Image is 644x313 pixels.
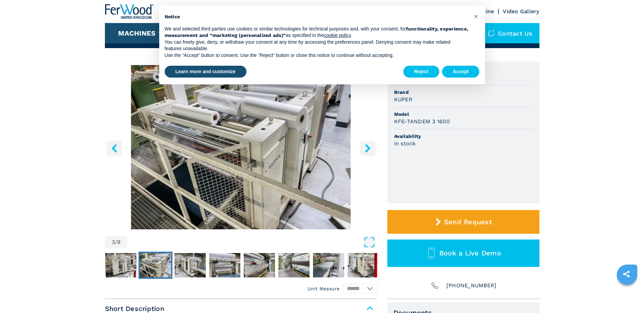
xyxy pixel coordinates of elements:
h3: KFE-TANDEM 3 1600 [394,118,450,125]
span: 9 [117,239,121,245]
img: Phone [430,281,440,290]
span: / [115,239,117,245]
img: 683e4a7c29df5549328a6d443fcd331a [348,253,379,277]
button: Go to Slide 4 [173,252,207,279]
img: 9b724e5d5b0dc5a42487a254cf2d055f [140,253,171,277]
h3: KUPER [394,96,412,103]
p: Use the “Accept” button to consent. Use the “Reject” button or close this notice to continue with... [165,52,469,59]
p: We and selected third parties use cookies or similar technologies for technical purposes and, wit... [165,26,469,39]
strong: functionality, experience, measurement and “marketing (personalized ads)” [165,26,468,38]
span: Model [394,111,533,118]
a: sharethis [618,266,635,283]
button: Book a Live Demo [387,239,539,267]
button: Reject [403,66,439,78]
img: 77bb1520e5ca8d4d53a33c8b66a6cff9 [174,253,206,277]
button: Go to Slide 5 [208,252,242,279]
button: Accept [442,66,480,78]
div: Contact us [481,23,539,43]
span: Brand [394,89,533,96]
span: × [474,12,478,20]
button: Go to Slide 3 [139,252,172,279]
em: Unit Measure [308,285,340,292]
span: Send Request [444,218,492,226]
button: Go to Slide 8 [312,252,346,279]
img: 368347db8531568eb6321638d241939a [209,253,240,277]
button: Go to Slide 2 [104,252,138,279]
button: Machines [118,29,155,37]
span: Book a Live Demo [439,249,501,257]
button: Go to Slide 6 [242,252,276,279]
img: 9f703a10b7ce9bfe1c85b650f0590e42 [278,253,310,277]
p: You can freely give, deny, or withdraw your consent at any time by accessing the preferences pane... [165,39,469,52]
div: Go to Slide 3 [105,65,377,229]
button: Close this notice [471,11,482,22]
button: Send Request [387,210,539,234]
span: Availability [394,133,533,140]
button: Learn more and customize [165,66,246,78]
a: Video Gallery [503,8,539,15]
img: Contact us [488,30,495,37]
iframe: Chat [615,283,639,308]
button: Go to Slide 9 [346,252,380,279]
h3: in stock [394,140,416,147]
a: cookie policy [324,33,351,38]
button: Open Fullscreen [129,236,375,248]
button: left-button [107,141,122,156]
span: [PHONE_NUMBER] [446,281,497,290]
button: right-button [360,141,375,156]
h2: Notice [165,14,469,20]
img: Ferwood [105,4,154,19]
nav: Thumbnail Navigation [104,252,376,279]
img: 3c140bc1b01fb552fc2db7971c77e8ff [313,253,344,277]
img: 91ac51536e388c0be06ac2d55c0cff91 [105,253,136,277]
img: Packaging Lines KUPER KFE-TANDEM 3 1600 [105,65,377,229]
img: 09155177d77aea086bf5bd35b9da81e1 [244,253,275,277]
span: 3 [112,239,115,245]
button: Go to Slide 7 [277,252,311,279]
